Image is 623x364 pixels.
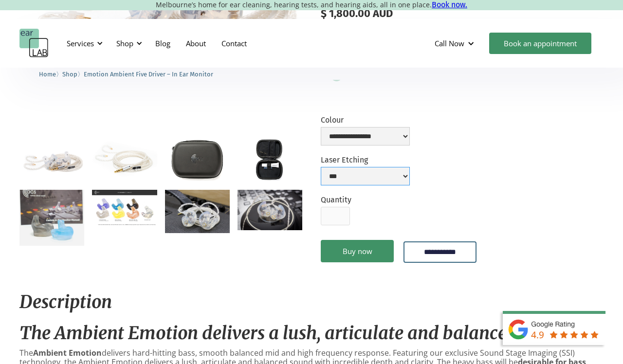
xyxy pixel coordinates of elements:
a: Buy now [321,240,394,262]
a: Book an appointment [489,33,591,54]
a: open lightbox [92,139,157,179]
strong: Ambient Emotion [33,347,102,358]
a: Contact [214,29,255,57]
div: $ 1,800.00 AUD [321,7,604,20]
a: open lightbox [238,139,302,182]
em: The Ambient Emotion delivers a lush, articulate and balanced sound [19,322,571,344]
div: Shop [116,38,133,48]
a: home [19,29,49,58]
a: open lightbox [19,190,84,246]
label: Colour [321,115,410,125]
li: 〉 [39,69,62,79]
a: Blog [147,29,178,57]
div: Call Now [427,29,484,58]
a: open lightbox [238,190,302,230]
a: open lightbox [92,190,157,226]
a: Emotion Ambient Five Driver – In Ear Monitor [84,69,213,78]
div: Services [61,29,106,58]
div: Shop [110,29,145,58]
span: Emotion Ambient Five Driver – In Ear Monitor [84,71,213,78]
a: open lightbox [165,190,230,233]
div: Services [67,38,94,48]
em: Description [19,291,112,313]
span: Shop [62,71,77,78]
span: Home [39,71,56,78]
a: Shop [62,69,77,78]
li: 〉 [62,69,84,79]
a: Home [39,69,56,78]
div: Call Now [435,38,464,48]
label: Laser Etching [321,155,410,164]
a: open lightbox [165,139,230,182]
a: open lightbox [19,139,84,182]
label: Quantity [321,195,351,204]
a: About [178,29,214,57]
